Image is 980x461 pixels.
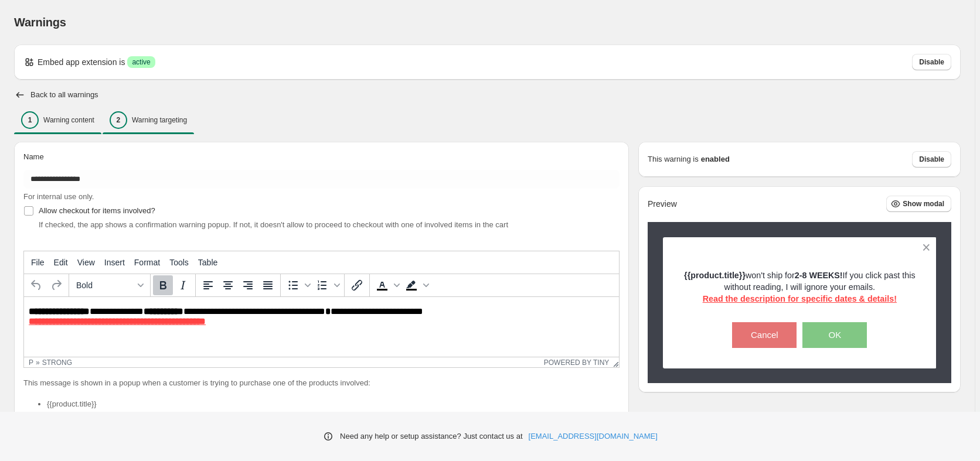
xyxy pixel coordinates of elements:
button: Disable [912,151,951,168]
h2: Back to all warnings [30,90,98,100]
div: 2 [110,111,127,129]
p: This message is shown in a popup when a customer is trying to purchase one of the products involved: [23,377,620,389]
div: Text color [372,275,401,295]
span: Tools [169,258,189,267]
p: Embed app extension is [38,56,125,68]
p: won't ship for If you click past this without reading, I will ignore your emails. [683,269,916,305]
div: 1 [21,111,39,129]
button: Cancel [732,322,797,348]
strong: 2-8 WEEKS! [795,271,843,280]
button: Formats [72,275,148,295]
button: OK [802,322,867,348]
h2: Preview [648,199,677,209]
div: Background color [401,275,431,295]
button: Bold [153,275,173,295]
button: Disable [912,54,951,70]
div: p [29,358,33,367]
li: {{product.title}} [47,398,620,410]
p: Warning content [43,115,94,125]
div: strong [42,358,72,367]
div: Numbered list [312,275,342,295]
button: Insert/edit link [347,275,367,295]
strong: {{product.title}} [684,271,746,280]
span: active [132,57,150,67]
iframe: Rich Text Area [24,297,619,357]
p: Warning targeting [132,115,187,125]
span: Format [134,258,160,267]
span: Disable [919,155,944,164]
button: Justify [258,275,278,295]
button: Redo [46,275,66,295]
span: View [77,258,95,267]
strong: enabled [701,153,730,165]
a: Powered by Tiny [544,358,610,367]
button: Align left [198,275,218,295]
span: If checked, the app shows a confirmation warning popup. If not, it doesn't allow to proceed to ch... [39,220,508,229]
span: Bold [76,281,134,290]
span: Name [23,152,44,161]
div: Resize [609,357,619,367]
button: Italic [173,275,193,295]
span: Insert [104,258,125,267]
span: Table [198,258,217,267]
span: For internal use only. [23,192,94,201]
span: Warnings [14,16,66,29]
span: File [31,258,45,267]
button: 2Warning targeting [103,108,194,132]
span: Disable [919,57,944,67]
button: Show modal [886,196,951,212]
span: Edit [54,258,68,267]
div: Bullet list [283,275,312,295]
a: [EMAIL_ADDRESS][DOMAIN_NAME] [529,431,658,442]
span: Read the description for specific dates & details! [703,294,897,303]
span: Show modal [903,199,944,209]
p: This warning is [648,153,699,165]
button: 1Warning content [14,108,101,132]
button: Align right [238,275,258,295]
span: Allow checkout for items involved? [39,206,155,215]
button: Align center [218,275,238,295]
button: Undo [26,275,46,295]
div: » [36,358,40,367]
